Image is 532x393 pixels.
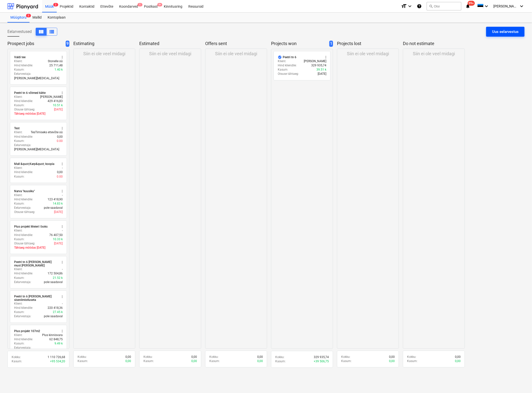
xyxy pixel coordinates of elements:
p: Kasum : [14,341,25,346]
p: Kasum : [12,359,22,364]
p: Kokku : [341,355,350,359]
span: 2 [53,3,58,6]
p: Eelarvestaja : [14,143,31,147]
button: Uus eelarvestus [486,27,525,37]
p: 0,00 [191,359,197,363]
div: Peetri tn 6 võtmed kätte [14,91,46,95]
p: 0,00 [389,355,395,359]
div: Eelarvestused [7,28,57,36]
p: Klient : [14,229,23,233]
p: [DATE] [54,241,63,246]
p: 1 110 726,68 [48,355,65,359]
div: Narva "kuusiku" [14,189,35,193]
i: keyboard_arrow_down [519,3,525,9]
p: 0,00 [125,355,131,359]
p: TesTimiseks ettevõte oü [31,130,63,134]
p: Offers sent [205,41,265,47]
p: - [62,267,63,271]
div: Plus projekt 107m2 [14,329,40,333]
p: Prospect jobs [7,41,64,47]
a: Mallid [29,13,45,23]
p: Estimated [139,41,199,47]
p: 25 711,48 [49,63,63,68]
p: Hind kliendile : [14,233,33,237]
p: Eelarvestaja : [14,280,31,284]
p: Kokku : [275,355,284,359]
p: Kasum : [14,103,25,107]
p: 0,00 [57,135,63,139]
div: Uus eelarvestus [492,28,519,35]
p: Hind kliendile : [14,135,33,139]
p: 0,00 [389,359,395,363]
p: Kasum : [78,359,88,363]
p: - [62,229,63,233]
div: Valdi tee [14,55,26,59]
p: Projects lost [337,41,397,47]
i: Abikeskus [417,3,422,9]
span: Kuva veergudena [38,29,44,35]
p: 21.52 k [53,276,63,280]
p: Eelarvestaja : [14,346,31,350]
span: 1 [329,41,333,47]
p: Kasum : [14,202,25,206]
div: Plus projekt Meieri I boks [14,225,48,229]
p: [DATE] [318,72,326,76]
p: [DATE] [54,210,63,214]
p: Klient : [14,59,23,63]
span: 2 [26,14,31,17]
p: Hind kliendile : [14,63,33,68]
span: more_vert [60,91,64,95]
p: Tähtaeg möödas [DATE] [14,112,63,116]
p: Hind kliendile : [14,271,33,276]
p: 10.51 k [53,103,63,107]
p: Kokku : [143,355,153,359]
p: 429 416,83 [48,99,63,103]
p: Kokku : [209,355,219,359]
p: Plus kinnisvara [42,333,63,337]
p: 329 935,74 [314,355,329,359]
span: 9 [66,41,69,47]
p: Kasum : [341,359,352,363]
p: Otsuse tähtaeg : [14,210,35,214]
p: Kasum : [407,359,418,363]
i: keyboard_arrow_down [483,3,489,9]
p: pole saadaval [44,206,63,210]
p: [PERSON_NAME][MEDICAL_DATA] [14,76,59,80]
p: Klient : [14,95,23,99]
p: Kasum : [278,68,288,72]
p: Kasum : [14,139,25,143]
span: [PERSON_NAME] [MEDICAL_DATA] [493,4,518,8]
span: more_vert [60,260,64,264]
p: Siin ei ole veel midagi [149,51,191,57]
div: Mall &quot;Karp&quot; koopia [14,162,54,166]
p: Klient : [14,130,23,134]
p: 10.33 k [53,237,63,241]
span: 1 [138,3,142,6]
p: 0,00 [455,359,461,363]
p: Klient : [14,333,23,337]
p: Hind kliendile : [14,337,33,341]
a: Kontoplaan [45,13,69,23]
p: Siin ei ole veel midagi [83,51,125,57]
p: Kokku : [78,355,87,359]
p: Eelarvestaja : [14,314,31,318]
p: Eelarvestaja : [14,72,31,76]
span: more_vert [60,189,64,193]
span: more_vert [60,295,64,299]
p: pole saadaval [44,314,63,318]
p: - [62,166,63,170]
p: 0,00 [257,355,263,359]
p: Kasum : [209,359,220,363]
span: 9+ [157,3,162,6]
p: Klient : [14,193,23,197]
p: Siin ei ole veel midagi [215,51,257,57]
p: pole saadaval [44,280,63,284]
p: Kasum : [14,276,25,280]
p: Klient : [14,302,23,306]
p: 329 935,74 [311,63,326,68]
i: keyboard_arrow_down [407,3,413,9]
p: Kasum : [14,175,25,179]
span: more_vert [60,162,64,166]
p: 27.45 k [53,310,63,314]
span: more_vert [60,126,64,130]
